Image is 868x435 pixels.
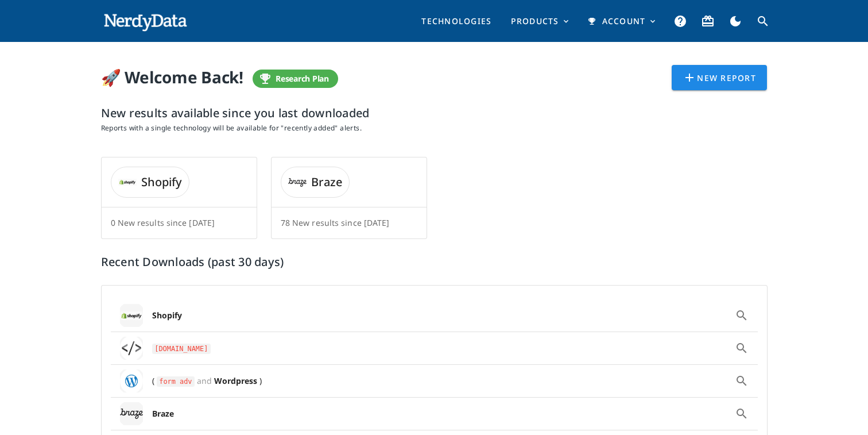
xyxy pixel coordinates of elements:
[561,17,571,26] i: expand_more
[141,174,182,191] span: Shopify
[101,104,768,122] h3: New results available since you last downloaded
[749,7,777,35] button: Search
[580,11,666,32] button: Account Settings
[510,16,570,26] span: Products
[728,14,742,28] i: dark_mode
[589,16,657,26] span: Account
[672,65,768,90] a: New Report
[735,309,749,322] i: search
[157,376,195,387] code: form adv
[259,375,262,386] span: )
[197,375,212,386] span: and
[648,17,657,26] i: expand_more
[258,72,272,86] i: emoji_events
[101,65,484,89] h1: 🚀 Welcome Back!
[272,207,427,238] div: 78 New results since [DATE]
[152,408,174,419] span: Braze
[412,11,501,32] a: Technologies
[501,11,579,32] button: Products
[311,174,342,191] span: Braze
[673,14,687,28] i: help
[683,71,756,84] span: New Report
[735,374,749,388] i: search
[101,3,188,40] a: NerdyData.com
[101,157,257,239] a: Shopify 0 New results since [DATE]
[281,167,350,198] span: Braze
[271,157,427,239] a: Braze 78 New results since [DATE]
[694,7,722,35] div: Make a Wish
[111,167,189,198] span: Shopify
[421,16,491,26] span: Technologies
[756,14,770,28] i: search
[587,16,597,26] i: emoji_events
[101,122,768,134] p: Reports with a single technology will be available for "recently added" alerts.
[666,7,694,35] button: Help
[152,375,154,386] span: (
[262,70,329,88] span: Research Plan
[683,71,696,84] i: add
[101,253,768,271] h3: Recent Downloads (past 30 days)
[735,341,749,355] i: search
[152,310,182,321] span: Shopify
[722,7,749,35] button: Dark Mode Toggle
[214,375,257,386] span: Wordpress
[735,407,749,421] i: search
[102,207,257,238] div: 0 New results since [DATE]
[701,14,715,28] i: redeem
[152,344,211,355] code: [DOMAIN_NAME]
